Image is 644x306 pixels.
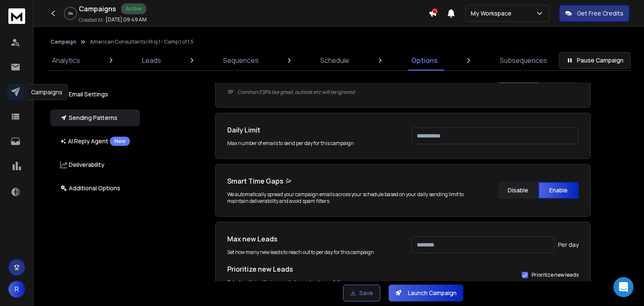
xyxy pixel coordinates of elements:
a: Options [406,50,443,70]
div: Campaigns [26,84,68,100]
p: American Consultants | Proj 1 - Camp 1 of 1.5 [90,39,194,45]
p: Schedule [320,55,349,65]
button: Get Free Credits [559,5,629,22]
img: logo [8,8,25,24]
p: My Workspace [471,9,515,18]
button: R [8,281,25,298]
p: Analytics [52,55,80,65]
p: Common ESPs like gmail, outlook etc will be ignored [237,89,395,96]
a: Subsequences [495,50,552,70]
p: Sequences [223,55,259,65]
a: Sequences [218,50,264,70]
div: Open Intercom Messenger [613,277,634,297]
a: Analytics [47,50,85,70]
a: Leads [137,50,166,70]
button: Campaign [50,39,76,45]
p: Get Free Credits [577,9,623,18]
h1: Campaigns [79,4,116,14]
p: Created At: [79,17,104,23]
a: Schedule [315,50,354,70]
p: Email Settings [60,90,108,99]
p: Leads [142,55,161,65]
button: Pause Campaign [559,52,631,69]
p: Subsequences [500,55,547,65]
div: Active [121,3,146,14]
p: [DATE] 09:49 AM [106,16,147,23]
p: 0 % [68,11,73,16]
button: Email Settings [50,86,140,103]
p: Options [411,55,438,65]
